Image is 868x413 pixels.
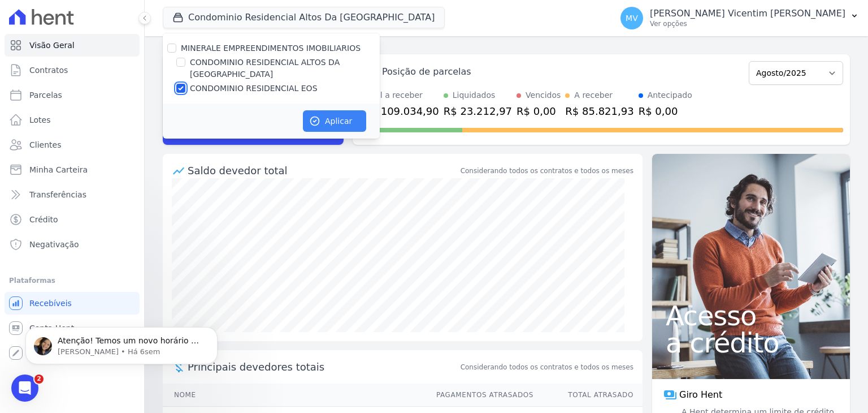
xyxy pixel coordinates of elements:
p: Ver opções [650,19,845,28]
a: Negativação [5,233,140,256]
iframe: Intercom notifications mensagem [8,303,235,382]
th: Nome [163,384,426,407]
div: Plataformas [9,274,135,287]
div: R$ 85.821,93 [565,104,633,119]
button: Condominio Residencial Altos Da [GEOGRAPHIC_DATA] [163,7,445,28]
div: Posição de parcelas [382,65,471,79]
span: a crédito [666,329,836,356]
div: Considerando todos os contratos e todos os meses [461,166,633,176]
div: R$ 0,00 [517,104,561,119]
div: Vencidos [526,89,561,101]
a: Recebíveis [5,292,140,315]
button: MV [PERSON_NAME] Vicentim [PERSON_NAME] Ver opções [611,2,868,34]
span: Contratos [29,64,68,76]
span: Lotes [29,114,51,126]
a: Minha Carteira [5,158,140,181]
a: Crédito [5,208,140,231]
label: MINERALE EMPREENDIMENTOS IMOBILIARIOS [181,44,361,53]
th: Total Atrasado [534,384,643,407]
label: CONDOMINIO RESIDENCIAL EOS [190,83,318,94]
div: Antecipado [648,89,692,101]
th: Pagamentos Atrasados [426,384,534,407]
span: Principais devedores totais [188,359,458,375]
div: R$ 0,00 [639,104,692,119]
span: Considerando todos os contratos e todos os meses [461,362,633,372]
span: Acesso [666,302,836,329]
span: Transferências [29,189,86,200]
a: Conta Hent [5,317,140,339]
span: MV [626,14,638,22]
a: Contratos [5,59,140,81]
button: Aplicar [303,110,366,132]
p: [PERSON_NAME] Vicentim [PERSON_NAME] [650,8,845,19]
div: Total a receber [364,89,439,101]
a: Lotes [5,109,140,131]
span: 2 [34,375,44,384]
span: Visão Geral [29,40,75,51]
span: Negativação [29,239,79,250]
span: Crédito [29,214,58,225]
div: Liquidados [453,89,496,101]
a: Transferências [5,183,140,206]
div: R$ 109.034,90 [364,104,439,119]
span: Minha Carteira [29,164,88,175]
a: Clientes [5,134,140,156]
div: R$ 23.212,97 [444,104,512,119]
iframe: Intercom live chat [11,375,38,402]
span: Parcelas [29,89,62,101]
span: Recebíveis [29,298,72,309]
a: Parcelas [5,84,140,106]
div: Saldo devedor total [188,163,458,178]
a: Visão Geral [5,34,140,57]
div: A receber [574,89,613,101]
span: Giro Hent [679,388,722,402]
span: Clientes [29,139,61,150]
label: CONDOMINIO RESIDENCIAL ALTOS DA [GEOGRAPHIC_DATA] [190,57,380,80]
